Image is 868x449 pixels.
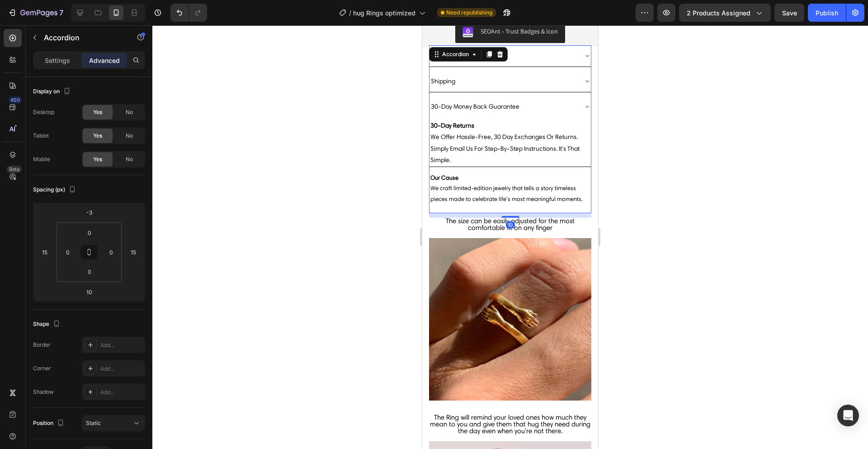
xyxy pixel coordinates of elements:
[45,56,70,65] p: Settings
[80,226,99,239] input: 0px
[9,96,22,104] div: 450
[33,341,51,349] div: Border
[33,86,72,98] div: Display on
[9,76,97,87] p: 30-Day Money Back Guarantee
[127,245,140,259] input: 15
[93,108,102,116] span: Yes
[61,245,75,259] input: 0px
[170,4,207,22] div: Undo/Redo
[353,8,415,18] span: hug Rings optimized
[100,341,143,349] div: Add...
[8,96,52,104] strong: 30-day returns
[89,56,120,65] p: Advanced
[100,388,143,396] div: Add...
[8,147,168,179] p: We craft limited-edition jewelry that tells a story timeless pieces made to celebrate life’s most...
[8,106,168,140] p: we offer hassle-free, 30 day exchanges or returns. simply email us for step-by-step instructions....
[82,415,145,431] button: Static
[18,25,48,33] div: Accordion
[100,365,143,373] div: Add...
[80,285,98,299] input: 10
[808,4,846,22] button: Publish
[33,132,49,140] div: Tablet
[80,205,98,219] input: -3
[80,265,99,278] input: 0px
[38,245,52,259] input: 15
[84,196,93,203] div: 10
[7,166,22,173] div: Beta
[687,8,750,18] span: 2 products assigned
[126,108,133,116] span: No
[33,184,78,196] div: Spacing (px)
[8,149,36,156] strong: Our Cause
[93,132,102,140] span: Yes
[59,7,63,18] p: 7
[4,4,67,22] button: 7
[837,405,859,426] div: Open Intercom Messenger
[8,388,168,410] span: The Ring will remind your loved ones how much they mean to you and give them that hug they need d...
[104,245,118,259] input: 0px
[816,8,838,18] div: Publish
[40,1,51,12] img: CMOhyp-BrocDEAE=.png
[33,155,50,163] div: Mobile
[44,32,121,43] p: Accordion
[33,108,54,116] div: Desktop
[86,420,101,426] span: Static
[33,417,66,430] div: Position
[349,8,351,18] span: /
[33,318,62,330] div: Shape
[446,9,492,17] span: Need republishing
[93,155,102,163] span: Yes
[126,132,133,140] span: No
[782,9,797,17] span: Save
[7,191,169,375] span: The size can be easily adjusted for the most comfortable fit on any finger
[33,364,51,373] div: Corner
[33,388,54,396] div: Shadow
[9,50,33,62] p: Shipping
[58,1,136,11] div: SEOAnt ‑ Trust Badges & Icon
[126,155,133,163] span: No
[422,25,598,449] iframe: Design area
[774,4,804,22] button: Save
[679,4,771,22] button: 2 products assigned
